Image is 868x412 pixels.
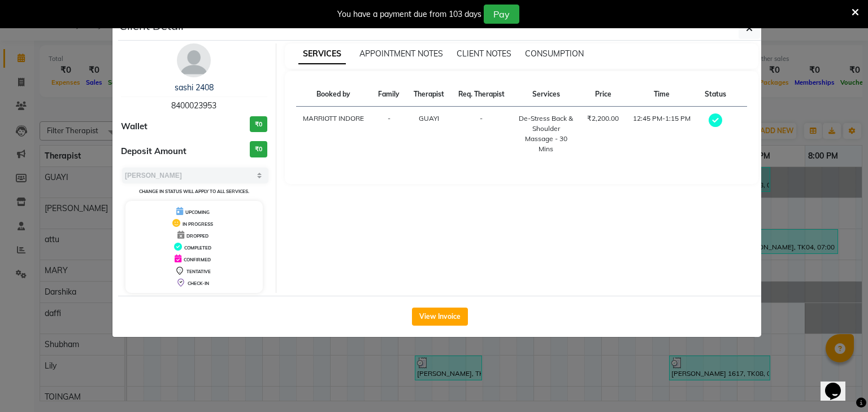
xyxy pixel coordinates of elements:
[183,221,213,227] span: IN PROGRESS
[121,120,147,133] span: Wallet
[121,145,186,158] span: Deposit Amount
[525,49,584,59] span: CONSUMPTION
[250,116,267,133] h3: ₹0
[186,233,209,239] span: DROPPED
[419,114,439,122] span: GUAYI
[171,100,216,111] span: 8400023953
[175,82,214,93] a: sashi 2408
[626,107,698,161] td: 12:45 PM-1:15 PM
[139,189,249,194] small: Change in status will apply to all services.
[580,82,626,107] th: Price
[484,5,519,24] button: Pay
[296,82,371,107] th: Booked by
[371,107,407,161] td: -
[250,141,267,157] h3: ₹0
[371,82,407,107] th: Family
[298,44,346,64] span: SERVICES
[177,43,211,77] img: avatar
[412,308,468,326] button: View Invoice
[519,113,574,154] div: De-Stress Back & Shoulder Massage - 30 Mins
[451,107,511,161] td: -
[296,107,371,161] td: MARRIOTT INDORE
[337,8,481,20] div: You have a payment due from 103 days
[698,82,734,107] th: Status
[626,82,698,107] th: Time
[188,280,209,286] span: CHECK-IN
[186,269,211,274] span: TENTATIVE
[821,367,857,401] iframe: chat widget
[407,82,452,107] th: Therapist
[185,209,210,215] span: UPCOMING
[359,49,443,59] span: APPOINTMENT NOTES
[512,82,580,107] th: Services
[457,49,511,59] span: CLIENT NOTES
[184,245,211,251] span: COMPLETED
[184,257,211,262] span: CONFIRMED
[451,82,511,107] th: Req. Therapist
[587,113,619,124] div: ₹2,200.00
